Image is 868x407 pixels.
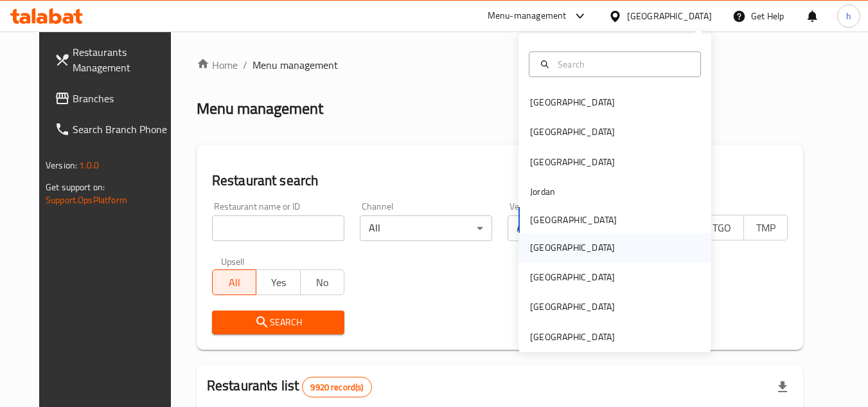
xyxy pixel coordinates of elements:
span: Search [222,314,334,330]
div: [GEOGRAPHIC_DATA] [530,155,615,169]
div: [GEOGRAPHIC_DATA] [530,300,615,314]
span: Branches [73,91,174,106]
span: 1.0.0 [79,157,99,174]
a: Branches [44,83,184,114]
span: h [846,9,851,23]
a: Home [197,57,238,73]
h2: Restaurant search [212,171,788,190]
span: Get support on: [46,179,105,195]
span: No [306,273,339,292]
div: Total records count [302,377,371,397]
button: Yes [256,269,300,295]
div: Export file [767,372,798,402]
button: Search [212,311,344,334]
div: [GEOGRAPHIC_DATA] [530,330,615,344]
div: [GEOGRAPHIC_DATA] [530,125,615,139]
label: Upsell [221,257,245,266]
div: [GEOGRAPHIC_DATA] [530,270,615,284]
div: All [508,215,640,241]
button: No [300,269,344,295]
nav: breadcrumb [197,57,803,73]
span: 9920 record(s) [303,381,371,393]
div: [GEOGRAPHIC_DATA] [627,9,712,23]
div: All [360,215,492,241]
a: Support.OpsPlatform [46,192,127,208]
div: [GEOGRAPHIC_DATA] [530,240,615,255]
h2: Restaurants list [207,376,372,397]
input: Search [553,57,693,71]
span: All [218,273,251,292]
button: TGO [699,215,743,240]
span: Version: [46,157,77,174]
span: Restaurants Management [73,44,174,75]
button: All [212,269,256,295]
a: Search Branch Phone [44,114,184,145]
h2: Menu management [197,98,323,119]
li: / [243,57,247,73]
span: TMP [749,219,783,237]
div: [GEOGRAPHIC_DATA] [530,95,615,109]
div: Menu-management [488,8,567,24]
span: Yes [261,273,295,292]
span: TGO [705,219,738,237]
a: Restaurants Management [44,37,184,83]
span: Menu management [252,57,338,73]
div: Jordan [530,185,555,199]
span: Search Branch Phone [73,122,174,137]
input: Search for restaurant name or ID.. [212,215,344,241]
button: TMP [743,215,788,240]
